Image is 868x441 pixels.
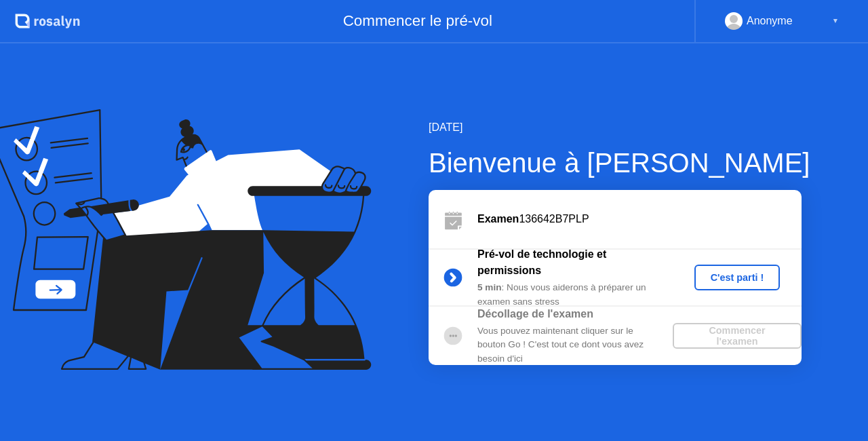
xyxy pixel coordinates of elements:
[477,248,606,276] b: Pré-vol de technologie et permissions
[477,308,593,320] b: Décollage de l'examen
[678,325,796,347] div: Commencer l'examen
[832,12,839,30] div: ▼
[694,265,781,290] button: C'est parti !
[747,12,793,30] div: Anonyme
[673,323,802,349] button: Commencer l'examen
[477,213,519,225] b: Examen
[477,324,673,366] div: Vous pouvez maintenant cliquer sur le bouton Go ! C'est tout ce dont vous avez besoin d'ici
[429,119,810,136] div: [DATE]
[429,142,810,183] div: Bienvenue à [PERSON_NAME]
[477,281,673,309] div: : Nous vous aiderons à préparer un examen sans stress
[477,282,502,292] b: 5 min
[700,272,775,283] div: C'est parti !
[477,211,802,227] div: 136642B7PLP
